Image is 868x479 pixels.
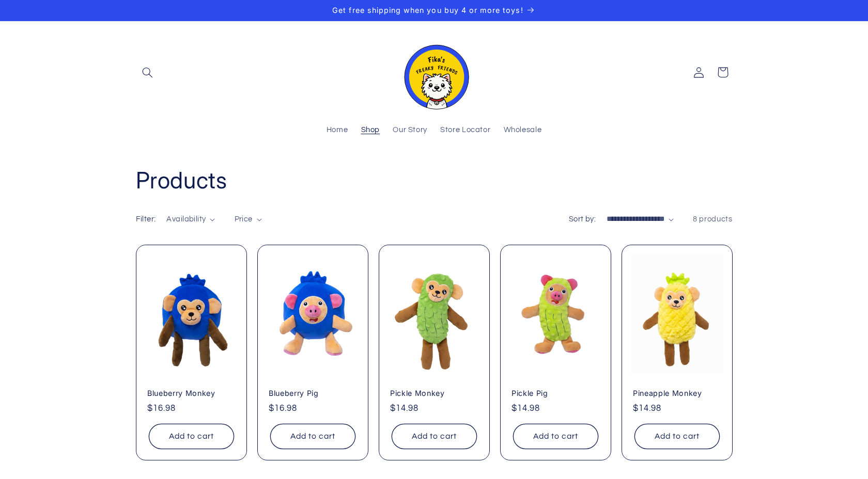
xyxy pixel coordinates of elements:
a: Fika's Freaky Friends [394,31,474,114]
span: Store Locator [440,125,490,135]
span: Price [235,215,253,223]
h1: Products [136,166,733,195]
a: Pickle Pig [512,389,600,398]
a: Shop [354,119,386,142]
a: Wholesale [497,119,548,142]
a: Blueberry Pig [269,389,357,398]
button: Add to cart [392,424,477,449]
a: Home [320,119,354,142]
summary: Search [136,60,160,84]
button: Add to cart [513,424,598,449]
a: Store Locator [434,119,497,142]
span: Get free shipping when you buy 4 or more toys! [332,6,523,14]
a: Our Story [386,119,434,142]
a: Pickle Monkey [390,389,478,398]
label: Sort by: [569,215,596,223]
span: Our Story [393,125,427,135]
button: Add to cart [634,424,720,449]
a: Blueberry Monkey [147,389,236,398]
span: 8 products [693,215,732,223]
span: Availability [166,215,206,223]
a: Pineapple Monkey [633,389,721,398]
img: Fika's Freaky Friends [398,36,470,109]
button: Add to cart [270,424,355,449]
span: Shop [361,125,380,135]
button: Add to cart [149,424,234,449]
h2: Filter: [136,214,156,225]
summary: Price [235,214,262,225]
summary: Availability (0 selected) [166,214,215,225]
span: Wholesale [504,125,542,135]
span: Home [327,125,348,135]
